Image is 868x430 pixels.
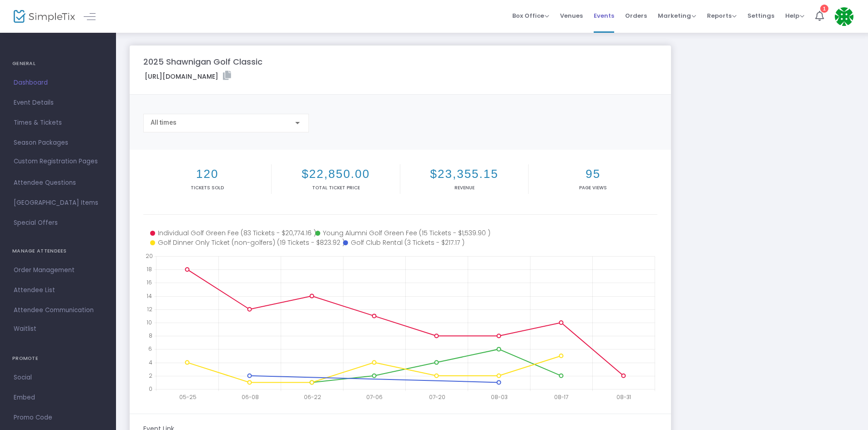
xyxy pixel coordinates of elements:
span: Attendee Questions [14,177,102,189]
span: Help [785,11,804,20]
h2: $23,355.15 [402,167,526,181]
text: 14 [146,292,152,299]
span: Venues [560,4,583,27]
text: 08-17 [554,393,568,401]
text: 0 [149,385,152,393]
text: 18 [146,265,152,273]
h4: GENERAL [12,55,104,73]
text: 6 [148,345,152,353]
text: 06-08 [242,393,259,401]
span: Events [594,4,614,27]
span: Settings [747,4,774,27]
text: 4 [149,358,152,366]
span: Box Office [512,11,549,20]
text: 20 [146,252,153,260]
p: Tickets sold [145,184,269,191]
text: 16 [146,278,152,286]
text: 10 [146,319,152,326]
span: Custom Registration Pages [14,157,98,166]
p: Total Ticket Price [273,184,398,191]
span: Social [14,372,102,384]
span: [GEOGRAPHIC_DATA] Items [14,197,102,209]
h4: MANAGE ATTENDEES [12,242,104,260]
m-panel-title: 2025 Shawnigan Golf Classic [143,56,262,68]
span: Event Details [14,97,102,109]
h2: 95 [530,167,655,181]
span: Waitlist [14,324,36,334]
p: Revenue [402,184,526,191]
h4: PROMOTE [12,349,104,368]
span: Reports [707,11,737,20]
h2: $22,850.00 [273,167,398,181]
div: 1 [820,5,828,13]
span: Special Offers [14,217,102,229]
span: Attendee List [14,284,102,296]
span: Embed [14,392,102,404]
text: 08-03 [491,393,508,401]
span: Attendee Communication [14,304,102,316]
text: 07-06 [366,393,383,401]
text: 8 [149,332,152,339]
h2: 120 [145,167,269,181]
text: 05-25 [179,393,197,401]
span: Dashboard [14,77,102,89]
text: 2 [149,371,152,379]
text: 06-22 [304,393,321,401]
span: Promo Code [14,412,102,424]
span: Marketing [658,11,696,20]
span: Order Management [14,264,102,276]
text: 12 [147,305,152,313]
span: All times [151,119,177,126]
text: 07-20 [429,393,445,401]
p: Page Views [530,184,655,191]
span: Season Packages [14,137,102,149]
span: Times & Tickets [14,117,102,129]
text: 08-31 [616,393,631,401]
span: Orders [625,4,647,27]
label: [URL][DOMAIN_NAME] [145,71,231,81]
